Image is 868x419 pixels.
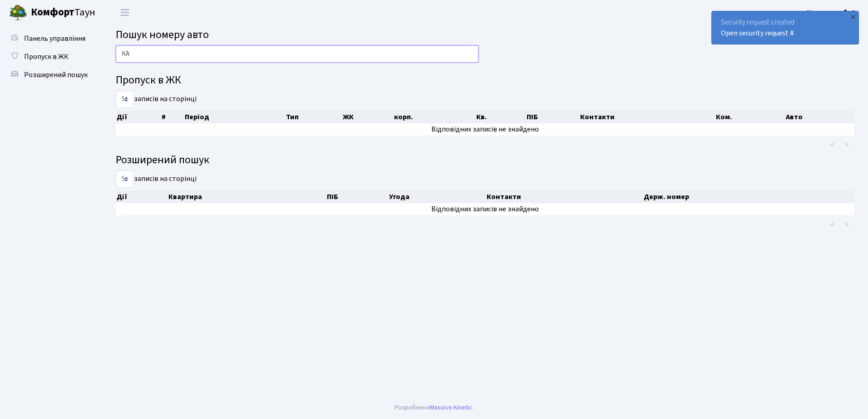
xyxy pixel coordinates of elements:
div: Security request created [712,11,858,44]
th: ПІБ [326,190,388,203]
b: Комфорт [31,5,74,19]
span: Панель управління [24,34,85,44]
th: Угода [388,190,486,203]
th: Контакти [486,190,642,203]
th: Дії [116,190,168,203]
div: × [848,12,858,21]
th: Кв. [475,111,526,123]
h4: Пропуск в ЖК [116,74,854,87]
a: Open security request # [721,28,794,38]
th: Держ. номер [643,190,854,203]
img: logo.png [9,4,27,22]
span: Пошук номеру авто [116,27,209,43]
th: Квартира [168,190,326,203]
a: Розширений пошук [5,66,95,84]
a: Пропуск в ЖК [5,48,95,66]
th: ПІБ [526,111,579,123]
th: Дії [116,111,161,123]
label: записів на сторінці [116,91,197,108]
a: Консьєрж б. 4. [807,7,857,18]
td: Відповідних записів не знайдено [116,203,854,215]
a: Massive Kinetic [430,403,472,412]
th: Період [184,111,285,123]
th: Авто [785,111,854,123]
span: Таун [31,5,95,20]
th: Тип [285,111,342,123]
h4: Розширений пошук [116,154,854,167]
input: Пошук [116,45,478,63]
button: Переключити навігацію [113,5,136,20]
span: Пропуск в ЖК [24,52,69,62]
div: Розроблено . [395,403,473,413]
td: Відповідних записів не знайдено [116,123,854,136]
span: Розширений пошук [24,70,88,80]
th: Контакти [579,111,715,123]
th: ЖК [342,111,393,123]
a: Панель управління [5,29,95,48]
select: записів на сторінці [116,91,134,108]
th: корп. [393,111,475,123]
th: # [161,111,184,123]
select: записів на сторінці [116,171,134,188]
label: записів на сторінці [116,171,197,188]
th: Ком. [715,111,785,123]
